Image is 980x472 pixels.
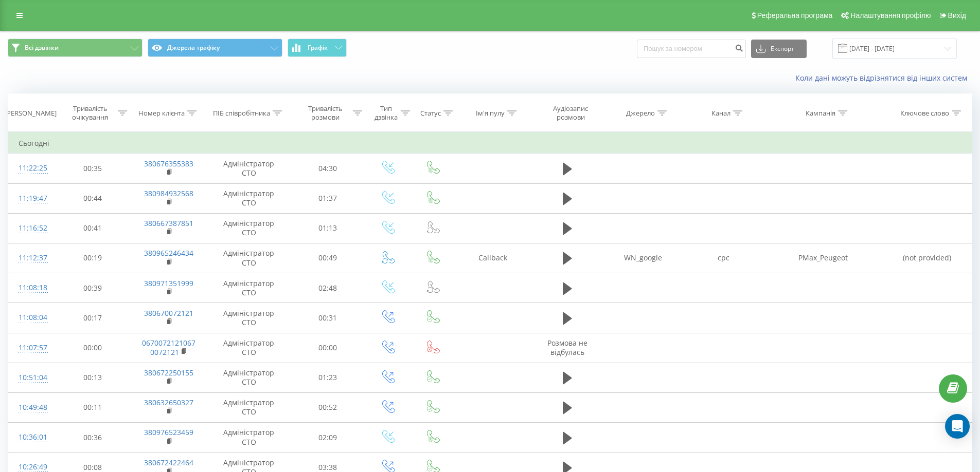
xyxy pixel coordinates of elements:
[213,109,270,118] div: ПІБ співробітника
[476,109,505,118] div: Ім'я пулу
[65,104,116,122] div: Тривалість очікування
[751,40,807,58] button: Експорт
[144,427,193,437] a: 380976523459
[541,104,600,122] div: Аудіозапис розмови
[683,243,763,273] td: cpc
[374,104,398,122] div: Тип дзвінка
[138,109,185,118] div: Номер клієнта
[291,303,365,333] td: 00:31
[291,154,365,183] td: 04:30
[291,243,365,273] td: 00:49
[19,278,45,298] div: 11:08:18
[19,427,45,447] div: 10:36:01
[144,368,193,377] a: 380672250155
[291,213,365,243] td: 01:13
[806,109,835,118] div: Кампанія
[56,423,130,452] td: 00:36
[288,39,347,57] button: Графік
[144,188,193,198] a: 380984932568
[207,392,291,422] td: Адміністратор СТО
[56,243,130,273] td: 00:19
[19,248,45,268] div: 11:12:37
[420,109,441,118] div: Статус
[56,303,130,333] td: 00:17
[56,183,130,213] td: 00:44
[626,109,655,118] div: Джерело
[900,109,949,118] div: Ключове слово
[291,363,365,392] td: 01:23
[291,183,365,213] td: 01:37
[207,423,291,452] td: Адміністратор СТО
[207,183,291,213] td: Адміністратор СТО
[144,398,193,407] a: 380632650327
[291,423,365,452] td: 02:09
[144,308,193,318] a: 380670072121
[308,44,328,51] span: Графік
[19,188,45,209] div: 11:19:47
[291,333,365,363] td: 00:00
[56,154,130,183] td: 00:35
[19,218,45,238] div: 11:16:52
[56,392,130,422] td: 00:11
[291,392,365,422] td: 00:52
[56,273,130,303] td: 00:39
[56,363,130,392] td: 00:13
[207,273,291,303] td: Адміністратор СТО
[763,243,882,273] td: PMax_Peugeot
[291,273,365,303] td: 02:48
[142,338,195,357] a: 06700721210670072121
[207,154,291,183] td: Адміністратор СТО
[144,278,193,288] a: 380971351999
[300,104,351,122] div: Тривалість розмови
[144,218,193,228] a: 380667387851
[25,44,59,52] span: Всі дзвінки
[148,39,282,57] button: Джерела трафіку
[547,338,587,357] span: Розмова не відбулась
[144,248,193,258] a: 380965246434
[850,11,931,20] span: Налаштування профілю
[144,159,193,168] a: 380676355383
[8,133,972,154] td: Сьогодні
[56,213,130,243] td: 00:41
[207,243,291,273] td: Адміністратор СТО
[5,109,57,118] div: [PERSON_NAME]
[144,458,193,467] a: 380672422464
[19,368,45,388] div: 10:51:04
[603,243,683,273] td: WN_google
[207,303,291,333] td: Адміністратор СТО
[19,308,45,328] div: 11:08:04
[757,11,833,20] span: Реферальна програма
[948,11,966,20] span: Вихід
[19,338,45,358] div: 11:07:57
[795,73,972,83] a: Коли дані можуть відрізнятися вiд інших систем
[8,39,142,57] button: Всі дзвінки
[454,243,531,273] td: Callback
[19,398,45,418] div: 10:49:48
[207,363,291,392] td: Адміністратор СТО
[882,243,972,273] td: (not provided)
[207,333,291,363] td: Адміністратор СТО
[711,109,730,118] div: Канал
[207,213,291,243] td: Адміністратор СТО
[637,40,746,58] input: Пошук за номером
[19,158,45,178] div: 11:22:25
[945,414,970,439] div: Open Intercom Messenger
[56,333,130,363] td: 00:00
